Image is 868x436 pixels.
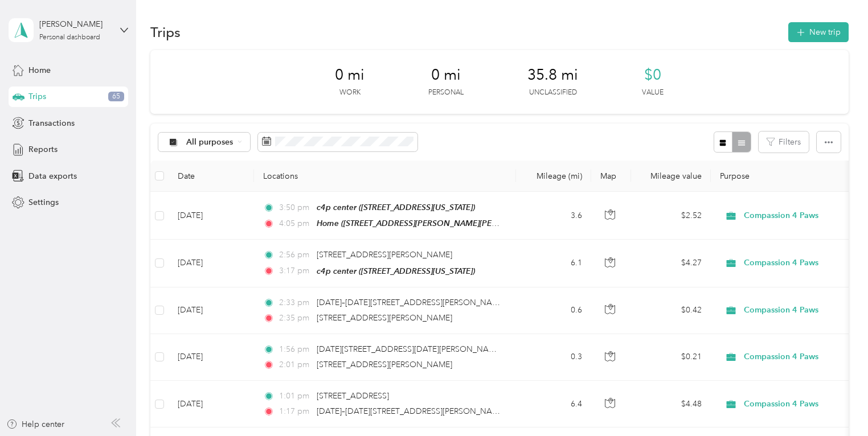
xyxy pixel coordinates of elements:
[279,217,312,230] span: 4:05 pm
[317,266,475,275] span: c4p center ([STREET_ADDRESS][US_STATE])
[516,192,591,240] td: 3.6
[279,265,312,277] span: 3:17 pm
[317,406,506,416] span: [DATE]–[DATE][STREET_ADDRESS][PERSON_NAME]
[317,298,506,307] span: [DATE]–[DATE][STREET_ADDRESS][PERSON_NAME]
[631,161,711,192] th: Mileage value
[631,287,711,334] td: $0.42
[169,287,254,334] td: [DATE]
[279,249,312,261] span: 2:56 pm
[150,26,181,38] h1: Trips
[317,391,389,401] span: [STREET_ADDRESS]
[516,240,591,287] td: 6.1
[516,161,591,192] th: Mileage (mi)
[169,161,254,192] th: Date
[28,170,77,182] span: Data exports
[28,91,46,102] span: Trips
[28,64,51,76] span: Home
[744,351,848,363] span: Compassion 4 Paws
[431,66,461,84] span: 0 mi
[108,92,124,102] span: 65
[644,66,661,84] span: $0
[279,359,312,371] span: 2:01 pm
[631,240,711,287] td: $4.27
[317,360,452,369] span: [STREET_ADDRESS][PERSON_NAME]
[279,405,312,418] span: 1:17 pm
[186,138,234,146] span: All purposes
[279,201,312,214] span: 3:50 pm
[591,161,631,192] th: Map
[254,161,516,192] th: Locations
[744,209,848,222] span: Compassion 4 Paws
[28,117,75,129] span: Transactions
[6,418,64,430] button: Help center
[631,334,711,381] td: $0.21
[169,192,254,240] td: [DATE]
[279,312,312,324] span: 2:35 pm
[744,257,848,269] span: Compassion 4 Paws
[279,343,312,356] span: 1:56 pm
[759,131,809,153] button: Filters
[788,22,849,42] button: New trip
[39,18,110,30] div: [PERSON_NAME]
[317,250,452,260] span: [STREET_ADDRESS][PERSON_NAME]
[516,381,591,427] td: 6.4
[339,88,361,98] p: Work
[516,287,591,334] td: 0.6
[631,381,711,427] td: $4.48
[516,334,591,381] td: 0.3
[39,34,100,41] div: Personal dashboard
[169,381,254,427] td: [DATE]
[28,196,59,208] span: Settings
[631,192,711,240] td: $2.52
[28,143,58,155] span: Reports
[279,297,312,309] span: 2:33 pm
[169,240,254,287] td: [DATE]
[169,334,254,381] td: [DATE]
[529,88,577,98] p: Unclassified
[642,88,664,98] p: Value
[317,219,546,228] span: Home ([STREET_ADDRESS][PERSON_NAME][PERSON_NAME])
[744,304,848,316] span: Compassion 4 Paws
[279,390,312,402] span: 1:01 pm
[335,66,365,84] span: 0 mi
[527,66,578,84] span: 35.8 mi
[428,88,464,98] p: Personal
[317,344,502,354] span: [DATE][STREET_ADDRESS][DATE][PERSON_NAME]
[317,203,475,212] span: c4p center ([STREET_ADDRESS][US_STATE])
[744,398,848,410] span: Compassion 4 Paws
[804,372,868,436] iframe: Everlance-gr Chat Button Frame
[317,313,452,323] span: [STREET_ADDRESS][PERSON_NAME]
